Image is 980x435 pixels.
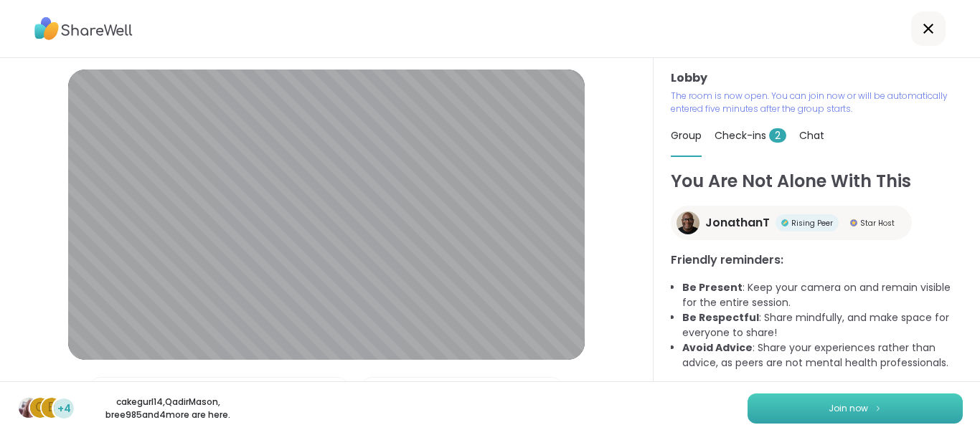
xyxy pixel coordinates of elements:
[715,128,786,143] span: Check-ins
[671,128,702,143] span: Group
[114,378,118,406] span: |
[671,70,963,87] h3: Lobby
[677,211,699,234] img: JonathanT
[682,280,963,310] li: : Keep your camera on and remain visible for the entire session.
[682,310,963,340] li: : Share mindfully, and make space for everyone to share!
[682,280,743,295] b: Be Present
[682,310,759,325] b: Be Respectful
[35,398,45,417] span: Q
[671,168,963,194] h1: You Are Not Alone With This
[682,340,753,355] b: Avoid Advice
[874,404,882,412] img: ShareWell Logomark
[791,218,833,229] span: Rising Peer
[48,398,55,417] span: b
[57,401,71,416] span: +4
[367,378,380,406] img: Camera
[781,219,788,226] img: Rising Peer
[95,378,108,406] img: Microphone
[748,393,963,424] button: Join now
[671,206,912,240] a: JonathanTJonathanTRising PeerRising PeerStar HostStar Host
[850,219,857,226] img: Star Host
[385,378,389,406] span: |
[829,402,868,415] span: Join now
[799,128,824,143] span: Chat
[671,252,963,269] h3: Friendly reminders:
[705,214,770,231] span: JonathanT
[769,128,786,143] span: 2
[34,12,133,45] img: ShareWell Logo
[682,340,963,371] li: : Share your experiences rather than advice, as peers are not mental health professionals.
[860,218,895,229] span: Star Host
[19,398,39,418] img: cakegurl14
[88,396,248,421] p: cakegurl14 , QadirMason , bree985 and 4 more are here.
[671,90,963,115] p: The room is now open. You can join now or will be automatically entered five minutes after the gr...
